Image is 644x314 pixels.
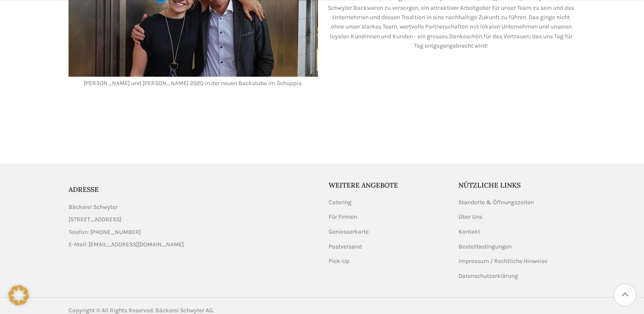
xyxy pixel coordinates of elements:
[69,203,117,212] span: Bäckerei Schwyter
[458,272,519,280] a: Datenschutzerklärung
[458,180,576,190] h5: Nützliche Links
[458,228,481,236] a: Kontakt
[614,284,635,305] a: Scroll to top button
[329,257,350,265] a: Pick-Up
[458,198,535,207] a: Standorte & Öffnungszeiten
[329,243,363,251] a: Postversand
[329,180,446,190] h5: Weitere Angebote
[458,213,483,221] a: Über Uns
[329,213,358,221] a: Für Firmen
[329,198,352,207] a: Catering
[69,215,121,224] span: [STREET_ADDRESS]
[458,257,548,265] a: Impressum / Rechtliche Hinweise
[69,240,184,249] span: E-Mail: [EMAIL_ADDRESS][DOMAIN_NAME]
[458,243,512,251] a: Bestellbedingungen
[69,185,99,194] span: ADRESSE
[69,228,316,237] a: List item link
[329,228,369,236] a: Geniesserkarte
[69,79,318,88] p: [PERSON_NAME] und [PERSON_NAME] 2020 in der neuen Backstube im Schuppis.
